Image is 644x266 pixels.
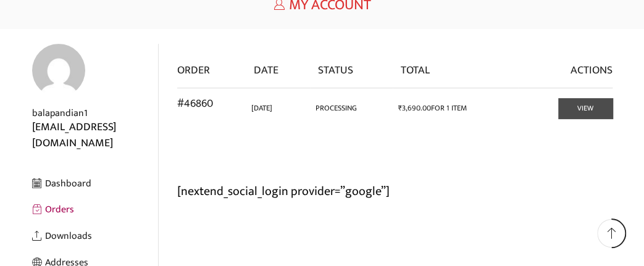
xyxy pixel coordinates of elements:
[32,196,158,223] a: Orders
[251,102,272,115] time: [DATE]
[32,106,158,120] div: balapandian1
[393,88,518,126] td: for 1 item
[32,223,158,249] a: Downloads
[317,61,353,80] span: Status
[310,88,393,126] td: Processing
[398,102,431,115] span: 3,690.00
[254,61,278,80] span: Date
[177,94,213,113] a: View order number 46860
[32,120,158,151] div: [EMAIL_ADDRESS][DOMAIN_NAME]
[32,170,158,197] a: Dashboard
[398,102,402,115] span: ₹
[32,44,613,201] p: [nextend_social_login provider=”google”]
[177,61,210,80] span: Order
[571,61,613,80] span: Actions
[400,61,429,80] span: Total
[558,98,613,118] a: View order 46860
